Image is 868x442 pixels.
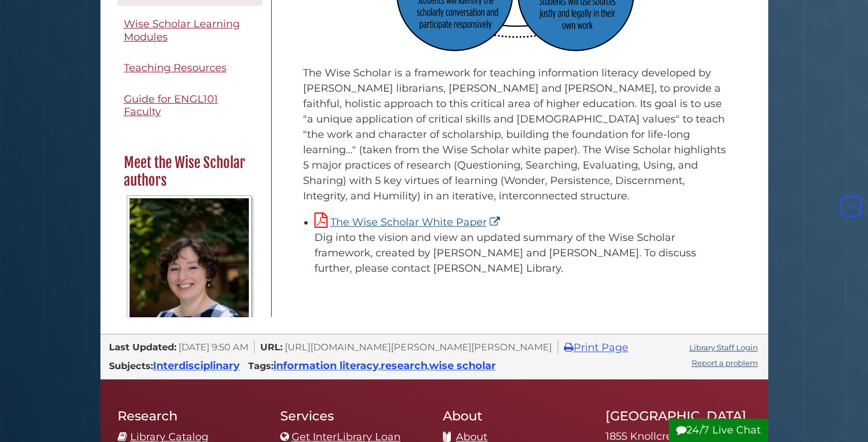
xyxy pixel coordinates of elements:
span: , , [273,363,496,371]
img: Profile Photo [127,195,252,379]
h2: Services [280,408,426,424]
a: research [381,359,427,372]
a: Library Staff Login [689,343,758,352]
a: Wise Scholar Learning Modules [118,11,263,50]
span: Guide for ENGL101 Faculty [124,93,218,118]
a: The Wise Scholar White Paper [314,216,503,228]
span: Subjects: [109,360,153,371]
h2: Research [118,408,263,424]
button: 24/7 Live Chat [669,419,768,442]
h2: About [443,408,588,424]
a: Guide for ENGL101 Faculty [118,87,263,125]
a: Interdisciplinary [153,359,240,372]
a: information literacy [273,359,379,372]
h2: [GEOGRAPHIC_DATA] [605,408,751,424]
a: Report a problem [692,358,758,367]
span: [URL][DOMAIN_NAME][PERSON_NAME][PERSON_NAME] [285,341,552,353]
span: Last Updated: [109,341,176,353]
i: Print Page [564,342,574,353]
a: Print Page [564,341,628,354]
div: Dig into the vision and view an updated summary of the Wise Scholar framework, created by [PERSON... [314,230,728,276]
a: Profile Photo [PERSON_NAME] [124,195,255,404]
a: wise scholar [429,359,496,372]
span: [DATE] 9:50 AM [179,341,248,353]
a: Back to Top [838,200,865,213]
p: The Wise Scholar is a framework for teaching information literacy developed by [PERSON_NAME] libr... [303,66,728,204]
a: Teaching Resources [118,55,263,81]
span: Wise Scholar Learning Modules [124,18,240,43]
span: Tags: [248,360,273,371]
span: Teaching Resources [124,62,227,74]
span: URL: [260,341,282,353]
h2: Meet the Wise Scholar authors [118,154,261,190]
